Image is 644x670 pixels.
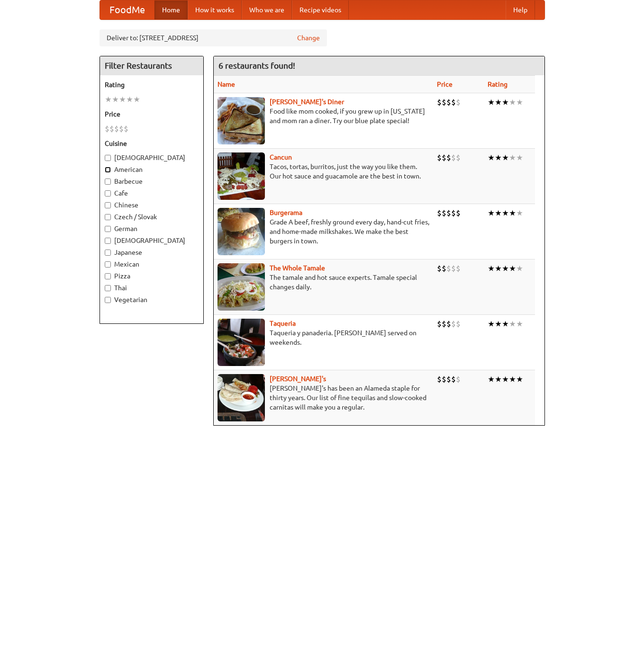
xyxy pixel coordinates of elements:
[105,202,111,208] input: Chinese
[446,263,451,274] li: $
[218,374,265,421] img: pedros.jpg
[105,297,111,303] input: Vegetarian
[218,328,429,347] p: Taqueria y panaderia. [PERSON_NAME] served on weekends.
[270,209,302,216] a: Burgerama
[502,374,509,384] li: ★
[105,295,199,304] label: Vegetarian
[105,248,199,257] label: Japanese
[437,152,442,163] li: $
[495,97,502,107] li: ★
[516,263,523,274] li: ★
[119,94,126,105] li: ★
[509,319,516,329] li: ★
[456,263,461,274] li: $
[105,153,199,162] label: [DEMOGRAPHIC_DATA]
[218,107,429,125] p: Food like mom cooked, if you grew up in [US_STATE] and mom ran a diner. Try our blue plate special!
[456,374,461,384] li: $
[218,152,265,200] img: cancun.jpg
[109,124,114,134] li: $
[270,264,325,272] b: The Whole Tamale
[437,319,442,329] li: $
[100,29,327,46] div: Deliver to: [STREET_ADDRESS]
[446,319,451,329] li: $
[451,208,456,218] li: $
[456,319,461,329] li: $
[218,80,235,88] a: Name
[105,224,199,233] label: German
[105,139,199,148] h5: Cuisine
[451,97,456,107] li: $
[105,165,199,174] label: American
[105,155,111,161] input: [DEMOGRAPHIC_DATA]
[509,263,516,274] li: ★
[495,374,502,384] li: ★
[516,319,523,329] li: ★
[509,97,516,107] li: ★
[105,236,199,245] label: [DEMOGRAPHIC_DATA]
[442,152,446,163] li: $
[516,152,523,163] li: ★
[270,153,292,161] a: Cancun
[105,80,199,89] h5: Rating
[105,179,111,185] input: Barbecue
[456,208,461,218] li: $
[442,208,446,218] li: $
[437,374,442,384] li: $
[105,259,199,269] label: Mexican
[218,319,265,366] img: taqueria.jpg
[297,33,320,43] a: Change
[437,263,442,274] li: $
[100,56,203,75] h4: Filter Restaurants
[502,97,509,107] li: ★
[509,374,516,384] li: ★
[495,319,502,329] li: ★
[437,208,442,218] li: $
[488,208,495,218] li: ★
[451,263,456,274] li: $
[488,152,495,163] li: ★
[292,0,349,19] a: Recipe videos
[516,374,523,384] li: ★
[502,208,509,218] li: ★
[488,97,495,107] li: ★
[105,214,111,220] input: Czech / Slovak
[488,80,508,88] a: Rating
[105,261,111,268] input: Mexican
[446,97,451,107] li: $
[119,124,124,134] li: $
[270,320,296,327] a: Taqueria
[488,319,495,329] li: ★
[218,162,429,181] p: Tacos, tortas, burritos, just the way you like them. Our hot sauce and guacamole are the best in ...
[112,94,119,105] li: ★
[270,98,344,106] a: [PERSON_NAME]'s Diner
[105,177,199,186] label: Barbecue
[105,188,199,198] label: Cafe
[509,152,516,163] li: ★
[105,212,199,222] label: Czech / Slovak
[495,263,502,274] li: ★
[446,374,451,384] li: $
[105,124,109,134] li: $
[126,94,133,105] li: ★
[516,208,523,218] li: ★
[451,374,456,384] li: $
[502,263,509,274] li: ★
[188,0,242,19] a: How it works
[124,124,128,134] li: $
[270,375,326,383] a: [PERSON_NAME]'s
[437,80,453,88] a: Price
[114,124,119,134] li: $
[242,0,292,19] a: Who we are
[506,0,535,19] a: Help
[488,263,495,274] li: ★
[442,97,446,107] li: $
[502,319,509,329] li: ★
[502,152,509,163] li: ★
[105,250,111,256] input: Japanese
[495,152,502,163] li: ★
[105,200,199,210] label: Chinese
